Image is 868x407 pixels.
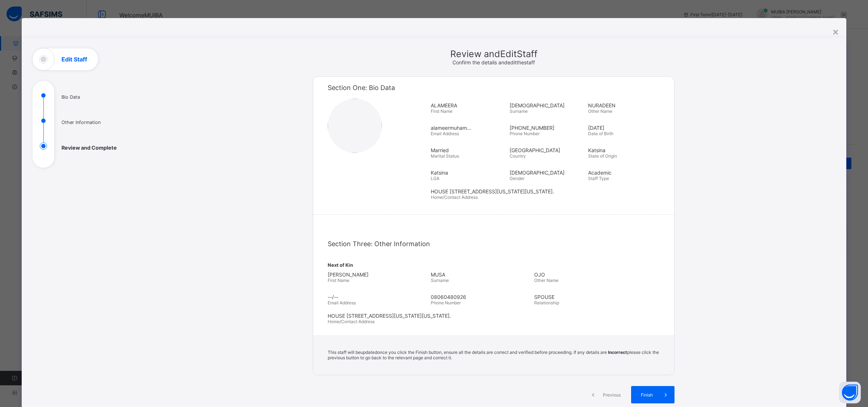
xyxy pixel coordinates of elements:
[431,300,461,305] span: Phone Number
[431,170,506,176] span: Katsina
[431,153,459,159] span: Marital Status
[328,271,427,278] span: [PERSON_NAME]
[637,392,657,398] span: Finish
[519,181,533,186] span: ₦ 0.00
[510,153,526,159] span: Country
[588,102,663,108] span: NURADEEN
[13,208,39,213] span: Amount Paid
[68,113,514,119] th: item
[588,108,612,114] span: Other Name
[431,278,449,283] span: Surname
[519,230,532,235] span: [DATE]
[635,119,678,125] td: 1
[782,125,798,130] span: ₦ 6,000
[431,188,663,194] span: HOUSE [STREET_ADDRESS][US_STATE][US_STATE].
[431,108,452,114] span: First Name
[69,137,514,142] div: MEDICAL FEES
[510,125,585,131] span: [PHONE_NUMBER]
[328,278,349,283] span: First Name
[514,113,634,119] th: unit price
[812,68,846,73] span: Download receipt
[514,162,532,167] span: ₦ 12,000
[431,194,478,200] span: Home/Contact Address
[514,150,532,155] span: ₦ 10,000
[13,190,49,195] span: TOTAL EXPECTED
[635,113,678,119] th: qty
[431,125,506,131] span: alameermuham...
[431,102,506,108] span: ALAMEERA
[431,294,530,300] span: 08060480926
[782,131,798,136] span: ₦ 5,000
[313,48,675,59] span: Review and Edit Staff
[588,131,613,136] span: Date of Birth
[519,208,546,213] span: ₦ 202,000.00
[780,162,798,167] span: ₦ 12,000
[510,131,540,136] span: Phone Number
[519,190,546,195] span: ₦ 202,000.00
[69,162,514,167] div: EXTRA SCHOOL UNIFORM (1 PAIRS)
[17,83,850,88] span: [PERSON_NAME]
[588,125,663,131] span: [DATE]
[13,181,31,186] span: Discount
[328,313,660,319] span: HOUSE [STREET_ADDRESS][US_STATE][US_STATE].
[514,131,530,136] span: ₦ 5,000
[519,239,549,244] span: BANK DEPOSIT
[635,155,678,162] td: 1
[13,239,47,244] span: Payment Method
[431,131,459,136] span: Email Address
[431,147,506,153] span: Married
[69,150,514,155] div: NOTE BOOKS AND WRITING MATERIALS
[510,170,585,176] span: [DEMOGRAPHIC_DATA]
[635,125,678,131] td: 1
[510,176,524,181] span: Gender
[839,382,861,403] button: Open asap
[514,156,530,161] span: ₦ 5,000
[69,156,514,161] div: ICT
[69,143,514,149] div: TEXT BOOKS
[780,143,798,149] span: ₦ 25,000
[782,137,798,142] span: ₦ 4,000
[602,392,622,398] span: Previous
[510,108,528,114] span: Surname
[13,248,56,253] span: Payment Recorded By
[431,271,530,278] span: MUSA
[328,84,395,91] span: Section One: Bio Data
[780,150,798,155] span: ₦ 10,000
[588,153,617,159] span: State of Origin
[514,143,532,149] span: ₦ 25,000
[635,143,678,149] td: 1
[422,11,445,20] img: receipt.26f346b57495a98c98ef9b0bc63aa4d8.svg
[588,147,663,153] span: Katsina
[519,248,566,253] span: MUIBA [PERSON_NAME]
[514,125,530,130] span: ₦ 6,000
[608,350,627,355] b: Incorrect
[69,125,514,130] div: EXAMINATION
[514,137,530,142] span: ₦ 4,000
[519,217,533,222] span: ₦ 0.00
[534,278,558,283] span: Other Name
[424,24,442,42] img: ALHAMIDEEN ACADEMY
[328,262,660,268] span: Next of Kin
[61,56,87,62] h1: Edit Staff
[510,102,585,108] span: [DEMOGRAPHIC_DATA]
[452,59,535,65] span: Confirm the details and edit the staff
[519,199,533,204] span: ₦ 0.00
[13,230,41,235] span: Payment Date
[431,176,439,181] span: LGA
[832,25,839,38] div: ×
[328,319,375,324] span: Home/Contact Address
[588,176,609,181] span: Staff Type
[17,74,67,80] span: [DATE]-[DATE] / First Term
[777,119,798,124] span: ₦ 135,000
[403,46,468,52] span: ALHAMIDEEN ACADEMY
[782,156,798,161] span: ₦ 5,000
[69,119,514,124] div: TUITION
[17,92,850,97] span: NURSERY 2
[328,294,427,300] span: --/--
[13,217,51,222] span: Amount Remaining
[677,113,798,119] th: amount
[13,199,61,204] span: Previously Paid Amount
[514,119,535,124] span: ₦ 135,000
[328,240,430,248] span: Section Three: Other Information
[635,137,678,143] td: 1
